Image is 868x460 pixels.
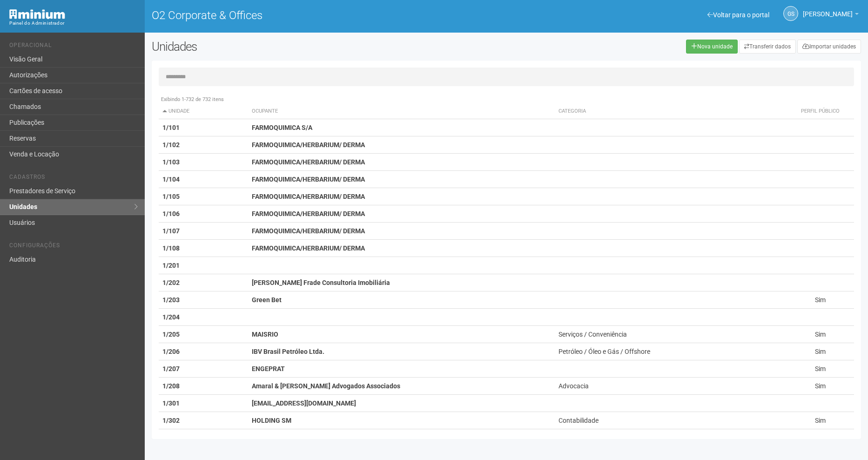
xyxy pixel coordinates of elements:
[162,176,180,183] strong: 1/104
[162,399,180,407] strong: 1/301
[152,40,439,54] h2: Unidades
[797,40,861,54] a: Importar unidades
[783,6,798,21] a: GS
[162,193,180,200] strong: 1/105
[162,313,180,321] strong: 1/204
[162,348,180,355] strong: 1/206
[815,296,826,304] span: Sim
[252,399,356,407] strong: [EMAIL_ADDRESS][DOMAIN_NAME]
[815,348,826,355] span: Sim
[162,382,180,390] strong: 1/208
[252,244,365,252] strong: FARMOQUIMICA/HERBARIUM/ DERMA
[9,174,138,183] li: Cadastros
[815,365,826,372] span: Sim
[555,326,787,343] td: Serviços / Conveniência
[787,104,854,119] th: Perfil público: activate to sort column ascending
[815,382,826,390] span: Sim
[252,365,285,372] strong: ENGEPRAT
[162,331,180,338] strong: 1/205
[555,378,787,395] td: Advocacia
[162,210,180,217] strong: 1/106
[162,365,180,372] strong: 1/207
[252,193,365,200] strong: FARMOQUIMICA/HERBARIUM/ DERMA
[252,382,400,390] strong: Amaral & [PERSON_NAME] Advogados Associados
[162,262,180,269] strong: 1/201
[252,124,312,131] strong: FARMOQUIMICA S/A
[162,279,180,286] strong: 1/202
[162,417,180,424] strong: 1/302
[159,104,248,119] th: Unidade: activate to sort column descending
[152,9,499,21] h1: O2 Corporate & Offices
[9,9,65,19] img: Minium
[162,244,180,252] strong: 1/108
[252,417,291,424] strong: HOLDING SM
[252,176,365,183] strong: FARMOQUIMICA/HERBARIUM/ DERMA
[9,242,138,252] li: Configurações
[162,158,180,166] strong: 1/103
[162,227,180,235] strong: 1/107
[252,296,282,304] strong: Green Bet
[252,331,278,338] strong: MAISRIO
[162,141,180,149] strong: 1/102
[9,19,138,27] div: Painel do Administrador
[252,348,324,355] strong: IBV Brasil Petróleo Ltda.
[252,279,390,286] strong: [PERSON_NAME] Frade Consultoria Imobiliária
[803,12,859,19] a: [PERSON_NAME]
[686,40,738,54] a: Nova unidade
[252,141,365,149] strong: FARMOQUIMICA/HERBARIUM/ DERMA
[707,11,769,19] a: Voltar para o portal
[555,343,787,360] td: Petróleo / Óleo e Gás / Offshore
[555,412,787,429] td: Contabilidade
[555,104,787,119] th: Categoria: activate to sort column ascending
[803,1,853,18] span: Gabriela Souza
[162,124,180,131] strong: 1/101
[739,40,796,54] a: Transferir dados
[248,104,555,119] th: Ocupante: activate to sort column ascending
[815,417,826,424] span: Sim
[815,331,826,338] span: Sim
[252,158,365,166] strong: FARMOQUIMICA/HERBARIUM/ DERMA
[162,296,180,304] strong: 1/203
[159,95,854,104] div: Exibindo 1-732 de 732 itens
[252,210,365,217] strong: FARMOQUIMICA/HERBARIUM/ DERMA
[252,227,365,235] strong: FARMOQUIMICA/HERBARIUM/ DERMA
[555,429,787,446] td: Administração / Imobiliária
[9,42,138,52] li: Operacional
